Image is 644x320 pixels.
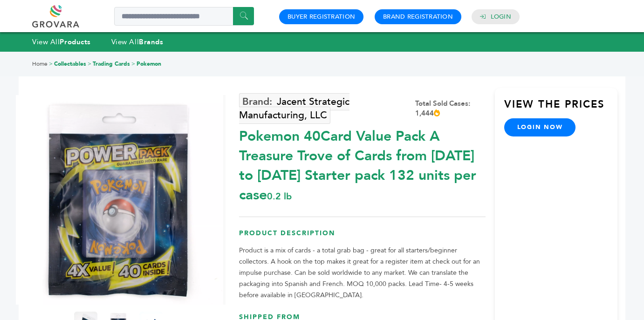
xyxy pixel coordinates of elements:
[32,37,91,47] a: View AllProducts
[137,60,161,68] a: Pokemon
[383,13,453,21] a: Brand Registration
[239,122,485,205] div: Pokemon 40Card Value Pack A Treasure Trove of Cards from [DATE] to [DATE] Starter pack 132 units ...
[267,190,292,203] span: 0.2 lb
[288,13,355,21] a: Buyer Registration
[239,229,485,245] h3: Product Description
[131,60,135,68] span: >
[239,245,485,301] p: Product is a mix of cards - a total grab bag - great for all starters/beginner collectors. A hook...
[49,60,53,68] span: >
[93,60,130,68] a: Trading Cards
[139,37,163,47] strong: Brands
[14,95,223,305] img: Pokemon 40-Card Value Pack – A Treasure Trove of Cards from 1996 to 2024 - Starter pack! 132 unit...
[32,60,48,68] a: Home
[504,97,618,119] h3: View the Prices
[88,60,91,68] span: >
[491,13,511,21] a: Login
[60,37,90,47] strong: Products
[54,60,86,68] a: Collectables
[239,93,349,124] a: Jacent Strategic Manufacturing, LLC
[415,99,486,118] div: Total Sold Cases: 1,444
[504,118,576,136] a: login now
[111,37,164,47] a: View AllBrands
[114,7,254,26] input: Search a product or brand...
